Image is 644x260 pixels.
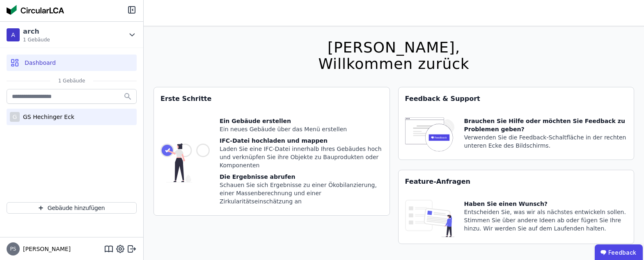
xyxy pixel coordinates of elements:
div: [PERSON_NAME], [318,39,469,56]
div: Feedback & Support [399,87,634,110]
img: feature_request_tile-UiXE1qGU.svg [405,200,454,237]
img: feedback-icon-HCTs5lye.svg [405,117,454,153]
div: Willkommen zurück [318,56,469,72]
div: Verwenden Sie die Feedback-Schaltfläche in der rechten unteren Ecke des Bildschirms. [464,133,628,150]
div: Feature-Anfragen [399,170,634,193]
div: Die Ergebnisse abrufen [220,173,383,181]
div: Erste Schritte [154,87,390,110]
div: G [10,112,20,122]
div: A [7,28,20,41]
span: 1 Gebäude [23,36,50,43]
img: getting_started_tile-DrF_GRSv.svg [160,117,210,209]
span: [PERSON_NAME] [20,245,71,253]
div: Entscheiden Sie, was wir als nächstes entwickeln sollen. Stimmen Sie über andere Ideen ab oder fü... [464,208,628,233]
span: 1 Gebäude [50,78,94,84]
span: Dashboard [25,59,56,67]
button: Gebäude hinzufügen [7,202,137,214]
div: Haben Sie einen Wunsch? [464,200,628,208]
div: Ein Gebäude erstellen [220,117,383,125]
span: PS [10,246,16,251]
img: Concular [7,5,64,15]
div: Brauchen Sie Hilfe oder möchten Sie Feedback zu Problemen geben? [464,117,628,133]
div: arch [23,27,50,36]
div: Schauen Sie sich Ergebnisse zu einer Ökobilanzierung, einer Massenberechnung und einer Zirkularit... [220,181,383,205]
div: Ein neues Gebäude über das Menü erstellen [220,125,383,133]
div: IFC-Datei hochladen und mappen [220,137,383,145]
div: GS Hechinger Eck [20,113,74,121]
div: Laden Sie eine IFC-Datei innerhalb Ihres Gebäudes hoch und verknüpfen Sie ihre Objekte zu Bauprod... [220,145,383,169]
